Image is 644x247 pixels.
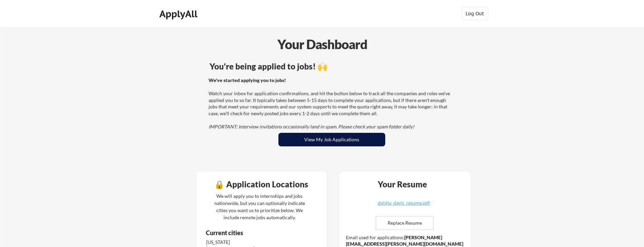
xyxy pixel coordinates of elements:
div: ApplyAll [159,8,199,20]
strong: We've started applying you to jobs! [209,77,286,83]
div: daisha_davis_resume.pdf [364,201,444,205]
div: You're being applied to jobs! 🙌 [210,62,454,70]
strong: [PERSON_NAME][EMAIL_ADDRESS][PERSON_NAME][DOMAIN_NAME] [346,234,463,247]
button: Log Out [461,7,488,20]
em: IMPORTANT: Interview invitations occasionally land in spam. Please check your spam folder daily! [209,124,414,129]
div: Your Dashboard [1,35,644,54]
button: View My Job Applications [278,133,385,146]
div: We will apply you to internships and jobs nationwide, but you can optionally indicate cities you ... [213,192,306,221]
a: daisha_davis_resume.pdf [364,201,444,211]
div: Current cities [206,230,300,236]
div: Watch your inbox for application confirmations, and hit the button below to track all the compani... [209,77,453,130]
div: 🔒 Application Locations [198,180,325,188]
div: Your Resume [369,180,436,188]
